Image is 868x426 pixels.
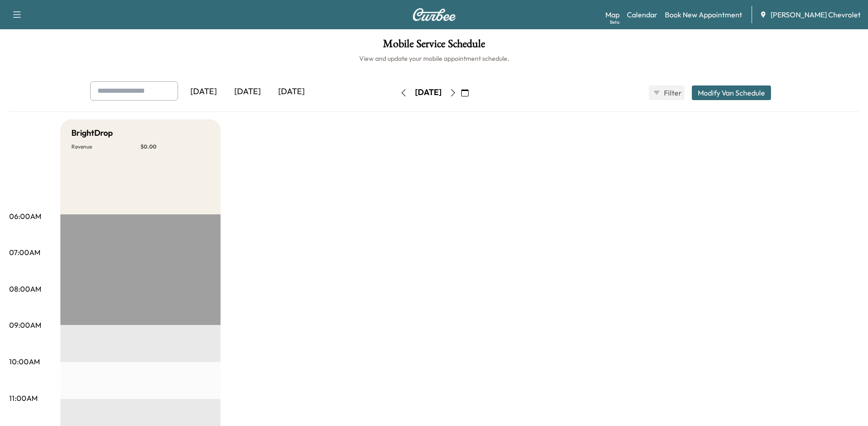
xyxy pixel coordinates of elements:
div: [DATE] [182,81,226,102]
p: 06:00AM [9,211,41,222]
h5: BrightDrop [71,127,113,139]
button: Modify Van Schedule [692,85,771,100]
p: 11:00AM [9,393,38,404]
div: Beta [610,19,620,26]
p: 09:00AM [9,319,41,330]
a: Calendar [627,9,658,20]
a: Book New Appointment [665,9,742,20]
button: Filter [649,85,685,100]
p: $ 0.00 [140,143,210,150]
span: [PERSON_NAME] Chevrolet [771,9,861,20]
p: 07:00AM [9,247,40,258]
img: Curbee Logo [412,8,456,21]
h1: Mobile Service Schedule [9,38,859,54]
p: 10:00AM [9,356,40,367]
div: [DATE] [270,81,313,102]
div: [DATE] [415,87,442,98]
span: Filter [664,87,680,98]
a: MapBeta [605,9,620,20]
p: Revenue [71,143,140,150]
h6: View and update your mobile appointment schedule. [9,54,859,63]
div: [DATE] [226,81,270,102]
p: 08:00AM [9,283,41,294]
